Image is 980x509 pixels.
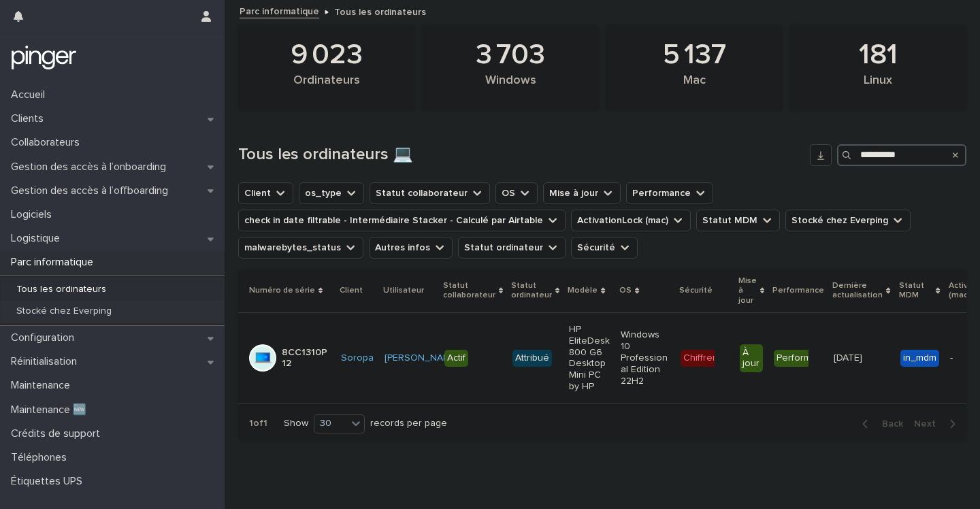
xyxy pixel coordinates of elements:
p: Statut ordinateur [511,278,552,303]
button: malwarebytes_status [238,237,363,259]
div: Performant [774,350,828,367]
div: À jour [740,344,763,373]
p: 1 of 1 [238,407,278,440]
button: Autres infos [369,237,453,259]
p: HP EliteDesk 800 G6 Desktop Mini PC by HP [569,324,610,393]
div: Attribué [512,350,552,367]
button: Statut collaborateur [370,182,490,204]
p: Tous les ordinateurs [334,3,426,18]
button: Statut ordinateur [458,237,566,259]
p: Performance [772,283,824,298]
button: ActivationLock (mac) [571,210,691,231]
p: Étiquettes UPS [5,475,93,488]
p: Logistique [5,232,71,245]
p: Numéro de série [249,283,315,298]
p: Parc informatique [5,256,104,269]
p: Crédits de support [5,427,111,440]
div: Linux [813,73,943,102]
a: Soropa [341,352,374,364]
p: Maintenance 🆕 [5,404,97,416]
p: Clients [5,112,54,125]
p: Téléphones [5,451,78,464]
p: Accueil [5,88,56,101]
p: Gestion des accès à l’offboarding [5,184,179,197]
img: mTgBEunGTSyRkCgitkcU [11,44,77,71]
span: Next [914,419,944,429]
p: Show [284,418,308,429]
button: Sécurité [571,237,638,259]
button: OS [495,182,538,204]
button: Back [851,418,909,430]
p: Maintenance [5,379,81,392]
p: records per page [370,418,447,429]
p: 8CC1310P12 [282,347,330,370]
p: Sécurité [679,283,713,298]
p: Modèle [568,283,598,298]
p: Windows 10 Professional Edition 22H2 [621,329,669,387]
button: check in date filtrable - Intermédiaire Stacker - Calculé par Airtable [238,210,566,231]
p: Dernière actualisation [832,278,883,303]
button: os_type [299,182,364,204]
div: 9 023 [261,38,392,72]
div: in_mdm [900,350,939,367]
p: Réinitialisation [5,355,88,368]
input: Search [837,144,966,166]
a: [PERSON_NAME] [385,352,459,364]
button: Client [238,182,293,204]
p: Utilisateur [383,283,424,298]
span: Back [874,419,903,429]
p: Tous les ordinateurs [5,284,117,295]
div: 30 [314,416,347,431]
button: Mise à jour [543,182,621,204]
p: Configuration [5,331,85,344]
p: Stocké chez Everping [5,306,122,317]
a: Parc informatique [240,3,319,18]
p: Collaborateurs [5,136,91,149]
div: Actif [444,350,468,367]
div: Mac [629,73,759,102]
div: Chiffrement [681,350,737,367]
button: Stocké chez Everping [785,210,911,231]
button: Next [909,418,966,430]
button: Performance [626,182,713,204]
p: [DATE] [834,350,865,364]
p: Statut MDM [899,278,933,303]
p: Mise à jour [738,274,757,308]
p: Gestion des accès à l’onboarding [5,161,177,174]
p: Statut collaborateur [443,278,495,303]
p: Logiciels [5,208,63,221]
div: 3 703 [445,38,576,72]
div: Windows [445,73,576,102]
p: OS [619,283,632,298]
div: 181 [813,38,943,72]
div: Ordinateurs [261,73,392,102]
div: 5 137 [629,38,759,72]
h1: Tous les ordinateurs 💻 [238,145,804,165]
p: Client [340,283,363,298]
button: Statut MDM [696,210,780,231]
